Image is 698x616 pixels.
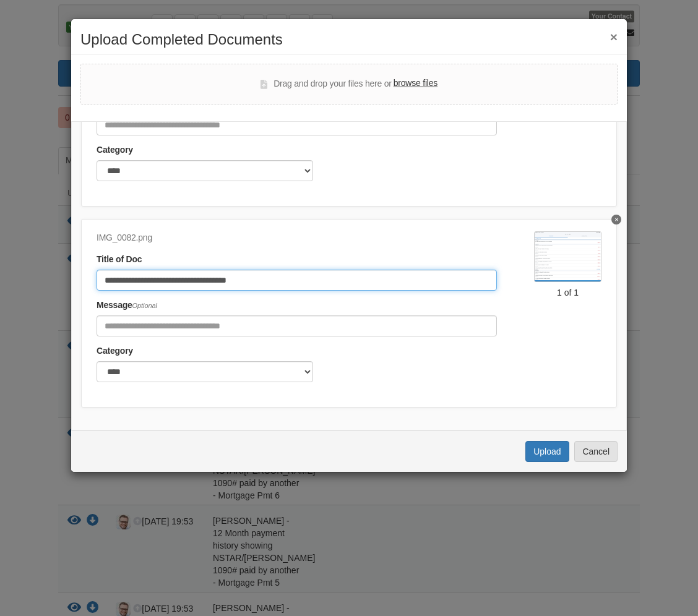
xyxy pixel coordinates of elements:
[97,361,313,382] select: Category
[97,160,313,181] select: Category
[97,143,133,157] label: Category
[97,253,142,267] label: Title of Doc
[611,215,621,225] button: Delete Bank transactions showing source of bal
[261,77,437,92] div: Drag and drop your files here or
[525,441,569,462] button: Upload
[574,441,618,462] button: Cancel
[534,231,601,282] img: IMG_0082.png
[80,32,618,48] h2: Upload Completed Documents
[97,114,497,135] input: Include any comments on this document
[394,77,437,90] label: browse files
[132,302,157,309] span: Optional
[97,315,497,336] input: Include any comments on this document
[97,344,133,358] label: Category
[97,231,497,245] div: IMG_0082.png
[610,30,618,43] button: ×
[534,286,601,299] div: 1 of 1
[97,270,497,291] input: Document Title
[97,299,157,312] label: Message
